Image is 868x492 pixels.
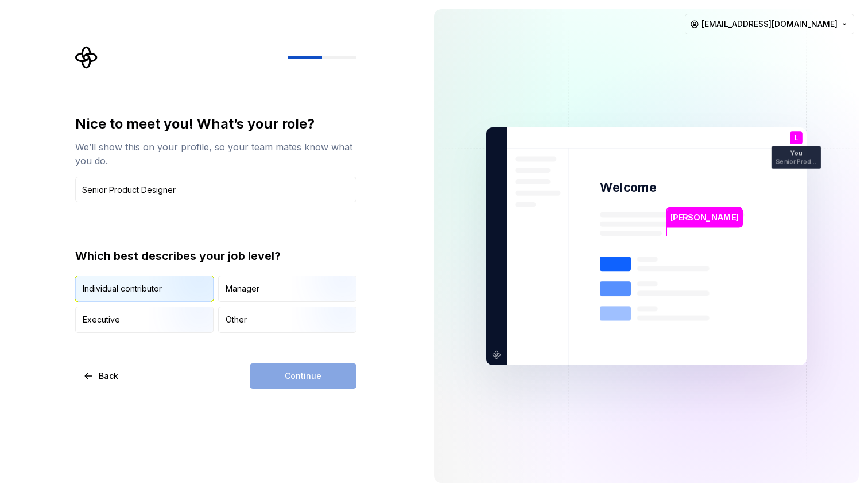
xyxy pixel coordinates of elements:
[776,158,817,165] p: Senior Product Designer
[600,179,656,196] p: Welcome
[75,46,98,69] svg: Supernova Logo
[75,248,356,264] div: Which best describes your job level?
[83,314,120,326] div: Executive
[670,211,739,223] p: [PERSON_NAME]
[75,363,128,389] button: Back
[790,150,802,156] p: You
[226,314,247,326] div: Other
[99,370,118,382] span: Back
[83,283,162,295] div: Individual contributor
[75,115,356,133] div: Nice to meet you! What’s your role?
[795,134,798,141] p: L
[702,18,838,30] span: [EMAIL_ADDRESS][DOMAIN_NAME]
[226,283,259,295] div: Manager
[75,140,356,168] div: We’ll show this on your profile, so your team mates know what you do.
[685,14,854,34] button: [EMAIL_ADDRESS][DOMAIN_NAME]
[75,177,356,202] input: Job title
